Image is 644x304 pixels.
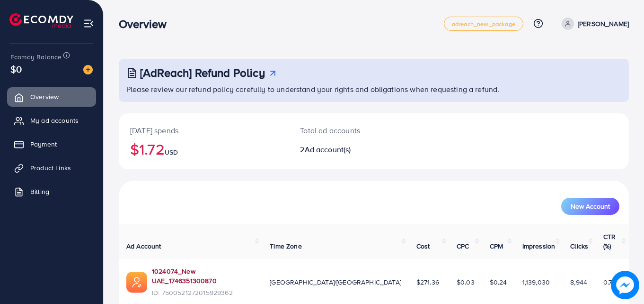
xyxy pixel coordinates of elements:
[578,18,629,29] p: [PERSON_NAME]
[603,232,616,251] span: CTR (%)
[130,125,277,136] p: [DATE] spends
[452,21,515,27] span: adreach_new_package
[457,277,475,287] span: $0.03
[570,277,587,287] span: 8,944
[10,62,22,76] span: $0
[130,140,277,158] h2: $1.72
[522,277,550,287] span: 1,139,030
[126,241,161,251] span: Ad Account
[9,13,73,28] img: logo
[571,203,610,210] span: New Account
[30,139,57,149] span: Payment
[490,277,507,287] span: $0.24
[126,83,623,95] p: Please review our refund policy carefully to understand your rights and obligations when requesti...
[457,241,469,251] span: CPC
[444,17,523,31] a: adreach_new_package
[416,277,439,287] span: $271.36
[152,267,255,286] a: 1024074_New UAE_1746351300870
[522,241,556,251] span: Impression
[10,52,62,62] span: Ecomdy Balance
[7,87,96,106] a: Overview
[152,288,255,297] span: ID: 7500521272015929362
[300,145,405,154] h2: 2
[270,277,401,287] span: [GEOGRAPHIC_DATA]/[GEOGRAPHIC_DATA]
[558,18,629,30] a: [PERSON_NAME]
[7,182,96,201] a: Billing
[30,116,79,125] span: My ad accounts
[570,241,588,251] span: Clicks
[140,66,265,80] h3: [AdReach] Refund Policy
[30,92,59,101] span: Overview
[490,241,503,251] span: CPM
[7,158,96,177] a: Product Links
[270,241,301,251] span: Time Zone
[603,277,616,287] span: 0.79
[7,135,96,154] a: Payment
[305,144,351,155] span: Ad account(s)
[83,18,94,29] img: menu
[30,187,49,196] span: Billing
[30,163,71,173] span: Product Links
[83,65,93,74] img: image
[7,111,96,130] a: My ad accounts
[416,241,430,251] span: Cost
[119,17,174,31] h3: Overview
[300,125,405,136] p: Total ad accounts
[561,198,619,215] button: New Account
[165,147,178,157] span: USD
[126,272,147,293] img: ic-ads-acc.e4c84228.svg
[611,271,639,299] img: image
